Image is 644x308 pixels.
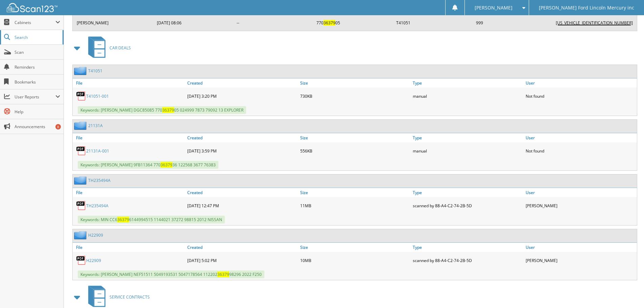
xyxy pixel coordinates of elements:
div: manual [411,144,524,158]
a: User [524,78,637,88]
span: [PERSON_NAME] Ford Lincoln Mercury inc [539,6,634,10]
span: Help [15,109,60,115]
span: CAR DEALS [110,45,131,51]
span: User Reports [15,94,55,100]
div: scanned by 88-A4-C2-74-2B-5D [411,254,524,267]
a: T41051-001 [86,93,109,99]
a: Created [186,243,299,252]
div: 730KB [299,89,411,103]
div: [PERSON_NAME] [524,199,637,212]
span: 36379 [117,217,129,222]
span: SERVICE CONTRACTS [110,294,150,300]
span: Keywords: [PERSON_NAME] 9FB11364 770 36 122568 3677 76383 [78,161,218,169]
span: Scan [15,49,60,55]
a: User [524,188,637,197]
a: H22909 [86,258,101,263]
span: Cabinets [15,20,55,25]
span: Bookmarks [15,79,60,85]
a: TH235494A [88,177,111,183]
span: 36379 [162,107,174,113]
a: 21131A [88,123,103,128]
td: [PERSON_NAME] [73,17,153,28]
img: PDF.png [76,91,86,101]
span: Keywords: [PERSON_NAME] NEF51511 5049193531 5047178564 112202 98296 2022 F250 [78,270,264,278]
span: Announcements [15,124,60,129]
img: folder2.png [74,176,88,185]
img: PDF.png [76,255,86,265]
div: Not found [524,89,637,103]
a: Size [299,133,411,142]
a: Size [299,243,411,252]
span: Keywords: MIN CC6 6144994515 1144021 37272 98815 2012 NISSAN [78,216,225,223]
a: Type [411,78,524,88]
span: [US_VEHICLE_IDENTIFICATION_NUMBER] [556,20,633,26]
div: [DATE] 3:20 PM [186,89,299,103]
iframe: Chat Widget [610,276,644,308]
a: File [73,133,186,142]
span: Reminders [15,64,60,70]
div: Not found [524,144,637,158]
div: 10MB [299,254,411,267]
span: 36379 [161,162,172,168]
div: 8 [55,124,61,129]
span: 36379 [217,271,229,277]
a: Size [299,78,411,88]
a: Type [411,188,524,197]
a: Created [186,78,299,88]
a: User [524,133,637,142]
a: File [73,78,186,88]
a: File [73,188,186,197]
img: scan123-logo-white.svg [7,3,57,12]
td: -- [233,17,312,28]
a: File [73,243,186,252]
td: 999 [473,17,552,28]
img: folder2.png [74,121,88,130]
img: folder2.png [74,231,88,239]
a: Created [186,133,299,142]
span: 36379 [324,20,335,26]
td: [DATE] 08:06 [153,17,233,28]
a: Size [299,188,411,197]
a: 21131A-001 [86,148,109,154]
a: CAR DEALS [84,34,131,61]
div: manual [411,89,524,103]
img: PDF.png [76,146,86,156]
a: H22909 [88,232,103,238]
span: Search [15,34,59,40]
div: [PERSON_NAME] [524,254,637,267]
div: [DATE] 12:47 PM [186,199,299,212]
div: [DATE] 3:59 PM [186,144,299,158]
img: folder2.png [74,67,88,75]
span: Keywords: [PERSON_NAME] DGC85085 770 05 024999 7873 79092 13 EXPLORER [78,106,246,114]
span: [PERSON_NAME] [475,6,512,10]
div: 556KB [299,144,411,158]
div: scanned by 88-A4-C2-74-2B-5D [411,199,524,212]
div: 11MB [299,199,411,212]
a: TH235494A [86,203,109,209]
a: Created [186,188,299,197]
a: T41051 [88,68,102,74]
a: Type [411,133,524,142]
td: T41051 [393,17,472,28]
a: Type [411,243,524,252]
a: User [524,243,637,252]
img: PDF.png [76,200,86,211]
div: [DATE] 5:02 PM [186,254,299,267]
td: 770 05 [313,17,392,28]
